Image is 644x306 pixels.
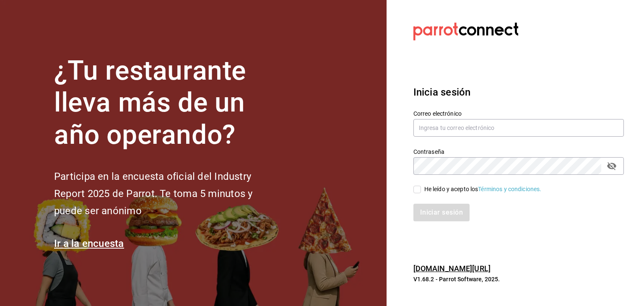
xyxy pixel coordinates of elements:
[413,264,491,273] a: [DOMAIN_NAME][URL]
[478,186,541,192] a: Términos y condiciones.
[413,275,624,283] p: V1.68.2 - Parrot Software, 2025.
[413,148,624,154] label: Contraseña
[54,168,280,219] h2: Participa en la encuesta oficial del Industry Report 2025 de Parrot. Te toma 5 minutos y puede se...
[413,85,624,100] h3: Inicia sesión
[54,55,280,151] h1: ¿Tu restaurante lleva más de un año operando?
[424,185,542,194] div: He leído y acepto los
[413,119,624,137] input: Ingresa tu correo electrónico
[605,159,619,173] button: passwordField
[54,238,124,249] a: Ir a la encuesta
[413,110,624,116] label: Correo electrónico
